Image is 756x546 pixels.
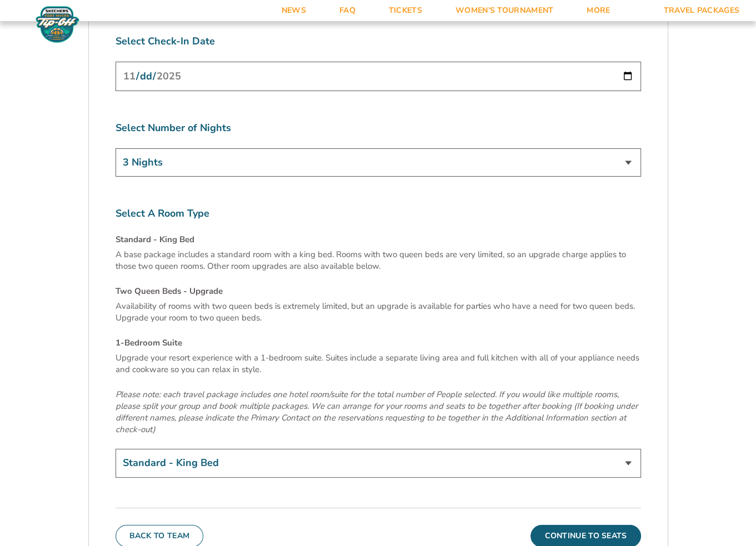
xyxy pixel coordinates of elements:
p: Upgrade your resort experience with a 1-bedroom suite. Suites include a separate living area and ... [116,352,641,375]
h4: 1-Bedroom Suite [116,337,641,349]
h4: Standard - King Bed [116,234,641,246]
em: Please note: each travel package includes one hotel room/suite for the total number of People sel... [116,389,638,435]
label: Select Check-In Date [116,34,641,48]
label: Select A Room Type [116,207,641,221]
img: Fort Myers Tip-Off [33,6,82,43]
p: A base package includes a standard room with a king bed. Rooms with two queen beds are very limit... [116,249,641,272]
label: Select Number of Nights [116,121,641,135]
p: Availability of rooms with two queen beds is extremely limited, but an upgrade is available for p... [116,300,641,324]
h4: Two Queen Beds - Upgrade [116,285,641,297]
